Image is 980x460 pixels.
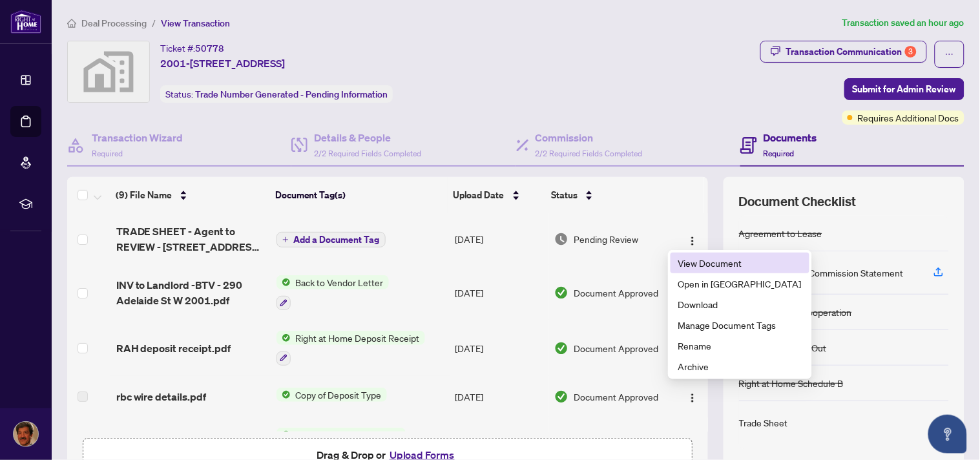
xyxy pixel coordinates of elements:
img: Status Icon [276,275,291,289]
button: Status IconCopy of Deposit Type [276,388,387,402]
td: [DATE] [450,376,549,417]
span: Trade Number Generated - Pending Information [195,89,388,100]
div: Right at Home Schedule B [739,376,844,390]
span: Document Checklist [739,193,857,211]
span: plus [282,236,289,243]
img: Status Icon [276,388,291,402]
button: Status IconBack to Vendor Letter [276,275,389,310]
article: Transaction saved an hour ago [842,16,964,30]
span: 50778 [195,43,224,54]
img: Status Icon [276,331,291,345]
div: 3 [905,46,917,57]
span: 2/2 Required Fields Completed [314,149,421,158]
button: Add a Document Tag [276,232,386,247]
td: [DATE] [450,213,549,265]
th: Status [546,177,669,213]
span: Status [551,188,578,202]
span: Document Approved [574,390,658,404]
li: / [152,16,156,30]
span: 2/2 Required Fields Completed [536,149,643,158]
span: Add a Document Tag [294,235,380,244]
button: Open asap [928,415,967,454]
span: Required [92,149,123,158]
span: Rename [678,339,802,353]
span: INV to Landlord -BTV - 290 Adelaide St W 2001.pdf [116,277,266,308]
span: 2001-[STREET_ADDRESS] [160,56,285,71]
span: RAH deposit receipt.pdf [116,340,231,356]
span: Required [764,149,795,158]
img: Logo [687,236,698,246]
div: Trade Sheet [739,415,788,430]
th: Upload Date [448,177,546,213]
button: Transaction Communication3 [760,41,927,63]
span: Requires Additional Docs [858,110,959,125]
img: Document Status [554,341,568,355]
span: Archive [678,359,802,373]
span: Submit for Admin Review [853,79,956,99]
button: Logo [682,386,703,407]
span: Upload Date [453,188,505,202]
span: rbc wire details.pdf [116,389,207,404]
th: (9) File Name [110,177,270,213]
span: Right at Home Deposit Receipt [291,331,425,345]
div: Transaction Communication [786,41,917,62]
span: Copy of Deposit Type [291,388,387,402]
th: Document Tag(s) [270,177,448,213]
button: Logo [682,229,703,249]
img: Logo [687,393,698,403]
td: [DATE] [450,265,549,320]
span: Deal Processing [81,17,147,29]
span: Open in [GEOGRAPHIC_DATA] [678,277,802,291]
span: Pending Review [574,232,638,246]
img: Profile Icon [14,422,38,446]
img: Document Status [554,390,568,404]
button: Status IconRight at Home Deposit Receipt [276,331,425,366]
div: Co-op Brokerage Commission Statement [739,266,904,280]
button: Add a Document Tag [276,231,386,248]
img: Document Status [554,232,568,246]
h4: Commission [536,130,643,145]
td: [DATE] [450,320,549,376]
span: TRADE SHEET - Agent to REVIEW - [STREET_ADDRESS] 2001.pdf [116,224,266,255]
span: (9) File Name [116,188,172,202]
div: Status: [160,85,393,103]
div: Agreement to Lease [739,226,822,240]
span: Back to Vendor Letter [291,275,389,289]
span: Download [678,297,802,311]
span: Manage Document Tags [678,318,802,332]
h4: Details & People [314,130,421,145]
span: Document Approved [574,286,658,300]
button: Submit for Admin Review [844,78,964,100]
h4: Documents [764,130,817,145]
span: ellipsis [945,50,954,59]
img: logo [10,10,41,34]
div: Ticket #: [160,41,224,56]
img: Status Icon [276,428,291,442]
h4: Transaction Wizard [92,130,183,145]
span: Document Approved [574,341,658,355]
img: svg%3e [68,41,149,102]
img: Document Status [554,286,568,300]
span: Right at Home Schedule B [291,428,406,442]
span: View Transaction [161,17,230,29]
span: View Document [678,256,802,270]
span: home [67,19,76,28]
